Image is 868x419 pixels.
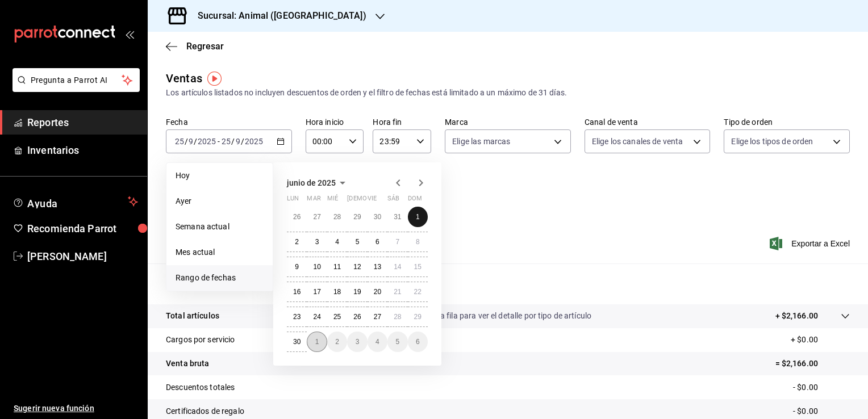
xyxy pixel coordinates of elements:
abbr: 11 de junio de 2025 [333,263,341,271]
span: / [241,137,244,146]
span: Elige los tipos de orden [731,136,813,147]
button: 3 de julio de 2025 [347,332,367,352]
button: 20 de junio de 2025 [368,282,387,302]
span: Mes actual [176,246,264,258]
abbr: 28 de mayo de 2025 [333,213,341,221]
span: Elige las marcas [452,136,510,147]
abbr: 21 de junio de 2025 [394,288,401,296]
p: Da clic en la fila para ver el detalle por tipo de artículo [403,310,591,322]
button: 26 de mayo de 2025 [287,207,307,227]
span: / [194,137,197,146]
abbr: 18 de junio de 2025 [333,288,341,296]
button: 27 de mayo de 2025 [307,207,327,227]
input: -- [188,137,194,146]
abbr: martes [307,195,320,207]
abbr: 2 de junio de 2025 [295,238,299,246]
span: Reportes [27,115,138,130]
button: 25 de junio de 2025 [327,307,347,327]
abbr: 22 de junio de 2025 [414,288,422,296]
button: 18 de junio de 2025 [327,282,347,302]
button: 4 de julio de 2025 [368,332,387,352]
span: Hoy [176,170,264,182]
label: Marca [445,118,571,126]
p: Venta bruta [166,358,209,370]
abbr: 2 de julio de 2025 [335,338,339,346]
abbr: 6 de julio de 2025 [416,338,420,346]
button: 23 de junio de 2025 [287,307,307,327]
abbr: lunes [287,195,299,207]
div: Los artículos listados no incluyen descuentos de orden y el filtro de fechas está limitado a un m... [166,87,850,99]
span: / [185,137,188,146]
button: 4 de junio de 2025 [327,232,347,252]
abbr: 7 de junio de 2025 [395,238,399,246]
input: ---- [244,137,264,146]
abbr: 28 de junio de 2025 [394,313,401,321]
button: 5 de julio de 2025 [387,332,407,352]
abbr: 13 de junio de 2025 [374,263,381,271]
button: 11 de junio de 2025 [327,257,347,277]
button: 8 de junio de 2025 [408,232,428,252]
p: Cargos por servicio [166,334,235,346]
abbr: 26 de mayo de 2025 [293,213,301,221]
abbr: 6 de junio de 2025 [375,238,379,246]
abbr: 26 de junio de 2025 [353,313,361,321]
abbr: 30 de mayo de 2025 [374,213,381,221]
p: - $0.00 [793,405,850,417]
abbr: 19 de junio de 2025 [353,288,361,296]
input: -- [235,137,241,146]
a: Pregunta a Parrot AI [8,82,140,94]
span: Recomienda Parrot [27,221,138,236]
button: 7 de junio de 2025 [387,232,407,252]
abbr: 20 de junio de 2025 [374,288,381,296]
abbr: 25 de junio de 2025 [333,313,341,321]
abbr: 14 de junio de 2025 [394,263,401,271]
abbr: 16 de junio de 2025 [293,288,301,296]
button: 28 de junio de 2025 [387,307,407,327]
p: + $0.00 [791,334,850,346]
button: 1 de junio de 2025 [408,207,428,227]
abbr: 31 de mayo de 2025 [394,213,401,221]
button: 2 de julio de 2025 [327,332,347,352]
p: Resumen [166,277,850,291]
button: 21 de junio de 2025 [387,282,407,302]
button: Exportar a Excel [772,237,850,250]
button: 22 de junio de 2025 [408,282,428,302]
label: Canal de venta [585,118,711,126]
button: 1 de julio de 2025 [307,332,327,352]
button: 6 de julio de 2025 [408,332,428,352]
button: Tooltip marker [207,72,222,86]
abbr: 3 de junio de 2025 [315,238,319,246]
abbr: 27 de junio de 2025 [374,313,381,321]
abbr: 23 de junio de 2025 [293,313,301,321]
button: Regresar [166,41,224,52]
button: 16 de junio de 2025 [287,282,307,302]
p: Total artículos [166,310,219,322]
abbr: 4 de junio de 2025 [335,238,339,246]
button: 14 de junio de 2025 [387,257,407,277]
abbr: 1 de junio de 2025 [416,213,420,221]
span: Inventarios [27,143,138,158]
button: 29 de junio de 2025 [408,307,428,327]
span: Ayuda [27,195,123,208]
button: 9 de junio de 2025 [287,257,307,277]
input: -- [174,137,185,146]
button: 30 de mayo de 2025 [368,207,387,227]
button: open_drawer_menu [125,30,134,39]
button: 2 de junio de 2025 [287,232,307,252]
label: Tipo de orden [724,118,850,126]
button: 28 de mayo de 2025 [327,207,347,227]
abbr: miércoles [327,195,338,207]
abbr: 5 de junio de 2025 [356,238,360,246]
abbr: 8 de junio de 2025 [416,238,420,246]
h3: Sucursal: Animal ([GEOGRAPHIC_DATA]) [189,9,366,23]
button: 5 de junio de 2025 [347,232,367,252]
button: 31 de mayo de 2025 [387,207,407,227]
span: Ayer [176,195,264,207]
button: 27 de junio de 2025 [368,307,387,327]
abbr: 29 de junio de 2025 [414,313,422,321]
button: 26 de junio de 2025 [347,307,367,327]
p: Certificados de regalo [166,405,244,417]
p: - $0.00 [793,382,850,393]
abbr: 4 de julio de 2025 [375,338,379,346]
p: Descuentos totales [166,382,235,393]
